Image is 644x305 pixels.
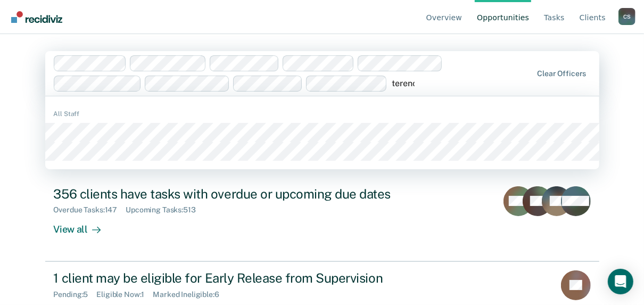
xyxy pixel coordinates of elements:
div: Clear officers [537,69,586,78]
div: 356 clients have tasks with overdue or upcoming due dates [54,186,427,202]
div: View all [54,215,113,235]
div: Marked Ineligible : 6 [153,290,227,299]
div: Open Intercom Messenger [608,269,633,294]
div: 1 client may be eligible for Early Release from Supervision [54,270,427,286]
div: Overdue Tasks : 147 [54,205,126,215]
div: C S [618,8,635,25]
div: Eligible Now : 1 [96,290,153,299]
div: All Staff [45,109,599,119]
div: Pending : 5 [54,290,97,299]
button: Profile dropdown button [618,8,635,25]
img: Recidiviz [11,11,62,23]
a: 356 clients have tasks with overdue or upcoming due datesOverdue Tasks:147Upcoming Tasks:513View all [45,178,599,261]
div: Upcoming Tasks : 513 [126,205,204,215]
